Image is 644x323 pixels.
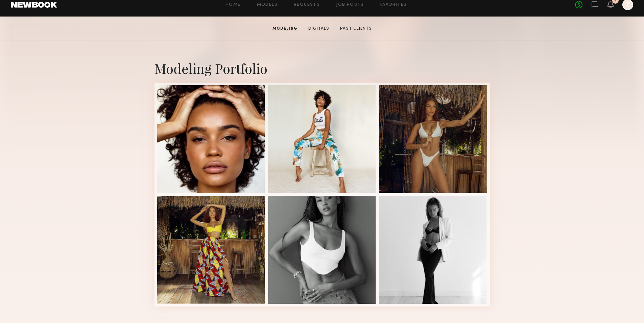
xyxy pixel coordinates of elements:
a: Models [257,3,278,7]
a: Digitals [306,26,332,32]
a: Home [225,3,241,7]
a: Requests [294,3,320,7]
a: Job Posts [336,3,364,7]
a: Modeling [270,26,300,32]
div: Modeling Portfolio [154,59,490,77]
a: Past Clients [337,26,375,32]
a: Favorites [380,3,407,7]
